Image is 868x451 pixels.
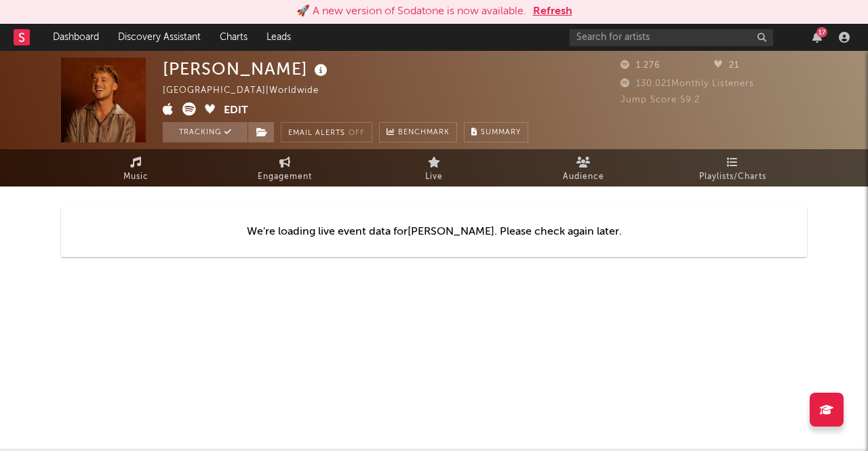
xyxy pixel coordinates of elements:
[163,58,331,80] div: [PERSON_NAME]
[296,3,526,20] div: 🚀 A new version of Sodatone is now available.
[816,27,827,37] div: 17
[398,125,450,141] span: Benchmark
[658,149,807,187] a: Playlists/Charts
[359,149,509,187] a: Live
[379,122,457,142] a: Benchmark
[533,3,572,20] button: Refresh
[108,24,210,51] a: Discovery Assistant
[620,61,660,70] span: 1.276
[563,169,604,185] span: Audience
[257,24,300,51] a: Leads
[464,122,528,142] button: Summary
[123,169,149,185] span: Music
[43,24,108,51] a: Dashboard
[281,122,372,142] button: Email AlertsOff
[620,79,754,88] span: 130.021 Monthly Listeners
[812,32,822,43] button: 17
[163,83,334,99] div: [GEOGRAPHIC_DATA] | Worldwide
[714,61,739,70] span: 21
[61,149,210,187] a: Music
[425,169,443,185] span: Live
[258,169,312,185] span: Engagement
[481,129,521,136] span: Summary
[509,149,658,187] a: Audience
[349,130,365,137] em: Off
[163,122,248,142] button: Tracking
[570,29,773,46] input: Search for artists
[620,96,700,104] span: Jump Score: 59.2
[210,149,359,187] a: Engagement
[61,207,807,257] div: We're loading live event data for [PERSON_NAME] . Please check again later.
[224,102,248,119] button: Edit
[699,169,766,185] span: Playlists/Charts
[210,24,257,51] a: Charts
